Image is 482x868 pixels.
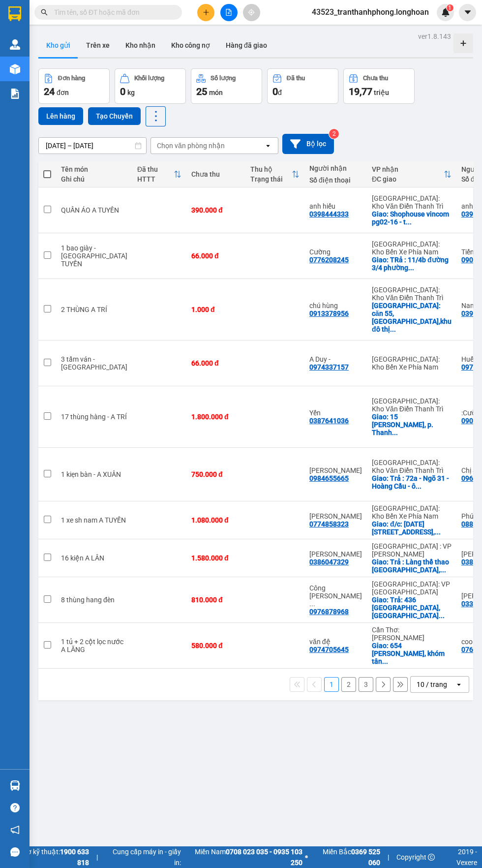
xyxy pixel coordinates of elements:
[372,542,452,558] div: [GEOGRAPHIC_DATA] : VP [PERSON_NAME]
[304,6,437,18] span: 43523_tranthanhphong.longhoan
[372,504,452,520] div: [GEOGRAPHIC_DATA]: Kho Bến Xe Phía Nam
[196,86,207,97] span: 25
[61,244,127,268] div: 1 bao giày - ANH TUYẾN
[372,596,452,620] div: Giao: Trả: 436 Quang Trung, TP Quãng Ngãi
[309,363,349,371] div: 0974337157
[61,516,127,524] div: 1 xe sh nam A TUYẾN
[61,554,127,562] div: 16 kiện A LÂN
[408,264,414,272] span: ...
[278,89,282,96] span: đ
[372,397,452,413] div: [GEOGRAPHIC_DATA]: Kho Văn Điển Thanh Trì
[96,852,98,863] span: |
[157,141,225,151] div: Chọn văn phòng nhận
[459,4,476,21] button: caret-down
[88,107,141,125] button: Tạo Chuyến
[61,470,127,478] div: 1 kiẹn bàn - A XUÂN
[309,646,349,653] div: 0974705645
[309,409,362,417] div: Yến
[8,6,21,21] img: logo-vxr
[54,7,170,18] input: Tìm tên, số ĐT hoặc mã đơn
[197,4,214,21] button: plus
[372,474,452,490] div: Giao: Trả : 72a - Ngõ 31 - Hoàng Cầu - ô Chợ Dừa - Hà Nội
[191,516,241,524] div: 1.080.000 đ
[44,86,55,97] span: 24
[309,608,349,616] div: 0976878968
[309,355,362,363] div: A Duy -
[341,677,356,692] button: 2
[132,161,186,187] th: Toggle SortBy
[343,68,415,104] button: Chưa thu19,77 triệu
[248,9,255,16] span: aim
[372,459,452,474] div: [GEOGRAPHIC_DATA]: Kho Văn Điển Thanh Trì
[41,9,48,16] span: search
[78,33,118,57] button: Trên xe
[382,657,388,665] span: ...
[191,554,241,562] div: 1.580.000 đ
[374,89,389,96] span: triệu
[191,170,241,178] div: Chưa thu
[435,528,441,536] span: ...
[115,68,186,104] button: Khối lượng0kg
[264,142,272,150] svg: open
[309,248,362,256] div: Cường
[61,355,127,371] div: 3 tấm ván - ANH NAM
[38,33,78,57] button: Kho gửi
[220,4,238,21] button: file-add
[10,803,20,812] span: question-circle
[105,846,181,868] span: Cung cấp máy in - giấy in:
[10,825,20,835] span: notification
[309,512,362,520] div: Đức Lê
[447,4,453,11] sup: 1
[10,847,20,857] span: message
[250,175,292,183] div: Trạng thái
[118,33,163,57] button: Kho nhận
[372,580,452,596] div: [GEOGRAPHIC_DATA]: VP [GEOGRAPHIC_DATA]
[209,89,223,96] span: món
[372,256,452,272] div: Giao: TRả : 11/4b đường 3/4 phường 3 đà lạt
[463,8,472,17] span: caret-down
[134,75,164,82] div: Khối lượng
[10,780,20,791] img: warehouse-icon
[39,138,146,154] input: Select a date range.
[329,129,339,139] sup: 2
[372,626,452,642] div: Cần Thơ: [PERSON_NAME]
[372,302,452,333] div: Giao: căn 55,đảo 2,khu đô thị ecopark,xã phụng công, văn giang, hưng yên
[392,429,398,436] span: ...
[191,359,241,367] div: 66.000 đ
[367,161,456,187] th: Toggle SortBy
[310,846,380,868] span: Miền Bắc
[372,558,452,574] div: Giao: Trả : Làng thể thao Tuyên Sơn, đường Nại Nam 2, phường Hòa Cường, tp Đà Nẵng
[439,612,445,620] span: ...
[372,520,452,536] div: Giao: đ/c: 3 Tháng 4, Phường 3, Đà Lạt, Lâm Đồng
[440,566,446,574] span: ...
[372,194,452,210] div: [GEOGRAPHIC_DATA]: Kho Văn Điển Thanh Trì
[127,89,135,96] span: kg
[61,206,127,214] div: QUẦN ÁO A TUYẾN
[272,86,278,97] span: 0
[225,9,232,16] span: file-add
[287,75,305,82] div: Đã thu
[309,256,349,264] div: 0776208245
[203,9,210,16] span: plus
[61,175,127,183] div: Ghi chú
[60,848,89,867] strong: 1900 633 818
[309,417,349,425] div: 0387641036
[58,75,85,82] div: Đơn hàng
[61,306,127,313] div: 2 THÙNG A TRÍ
[309,302,362,310] div: chú hùng
[349,86,372,97] span: 19,77
[372,642,452,665] div: Giao: 654 nguyễn sinh sắc, khóm tân bình, phường sadec đồng tháp
[282,134,334,154] button: Bộ lọc
[390,325,396,333] span: ...
[191,68,262,104] button: Số lượng25món
[359,677,373,692] button: 3
[10,64,20,74] img: warehouse-icon
[61,596,127,604] div: 8 thùng hang đèn
[183,846,302,868] span: Miền Nam
[38,68,110,104] button: Đơn hàng24đơn
[309,600,315,608] span: ...
[372,286,452,302] div: [GEOGRAPHIC_DATA]: Kho Văn Điển Thanh Trì
[309,202,362,210] div: anh hiếu
[453,33,473,53] div: Tạo kho hàng mới
[61,413,127,421] div: 17 thùng hàng - A TRÍ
